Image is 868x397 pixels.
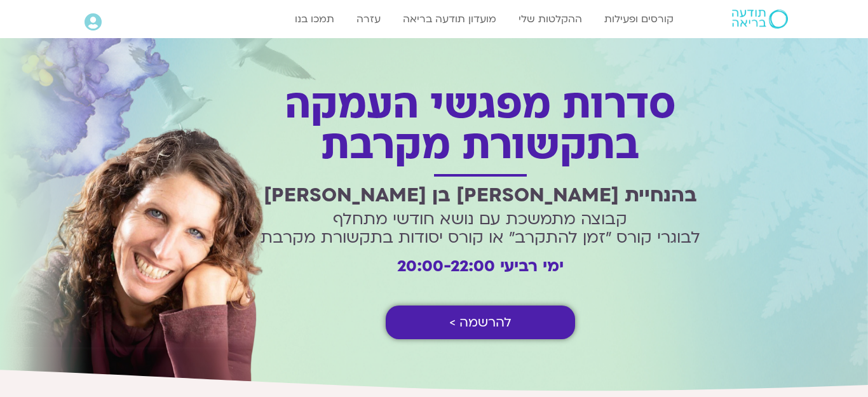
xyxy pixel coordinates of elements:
a: להרשמה > [386,306,575,339]
img: תודעה בריאה [732,10,788,29]
a: מועדון תודעה בריאה [397,7,503,31]
h2: בהנחיית [PERSON_NAME] בן [PERSON_NAME] [255,184,706,206]
a: קורסים ופעילות [598,7,680,31]
h1: סדרות מפגשי העמקה בתקשורת מקרבת [255,85,706,166]
a: ההקלטות שלי [512,7,588,31]
a: עזרה [350,7,387,31]
h2: קבוצה מתמשכת עם נושא חודשי מתחלף לבוגרי קורס ״זמן להתקרב״ או קורס יסודות בתקשורת מקרבת [255,210,706,247]
a: תמכו בנו [288,7,341,31]
strong: ימי רביעי 20:00-22:00 [397,255,564,277]
span: להרשמה > [449,315,512,330]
